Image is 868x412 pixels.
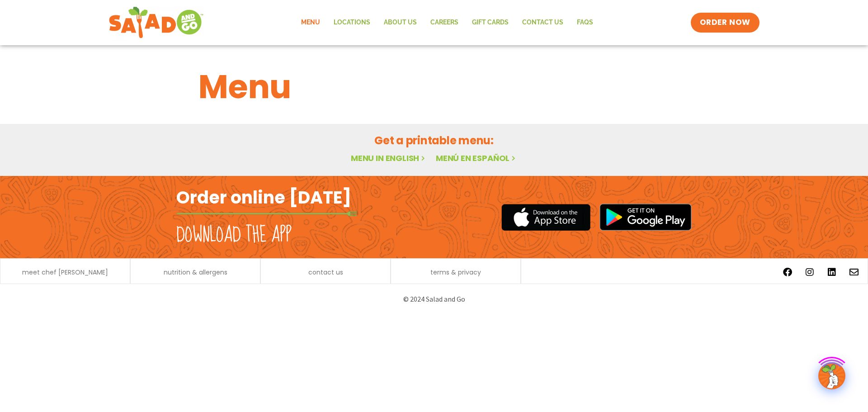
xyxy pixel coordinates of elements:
a: nutrition & allergens [164,269,227,275]
h2: Download the app [176,223,292,248]
h1: Menu [198,62,670,111]
img: appstore [501,203,590,232]
a: Locations [327,12,377,33]
a: Menú en español [436,152,517,164]
a: FAQs [570,12,600,33]
a: meet chef [PERSON_NAME] [22,269,108,275]
img: fork [176,211,357,216]
img: new-SAG-logo-768×292 [108,5,204,41]
a: Careers [424,12,465,33]
img: google_play [599,204,692,231]
a: Menu [294,12,327,33]
a: GIFT CARDS [465,12,515,33]
nav: Menu [294,12,600,33]
a: Menu in English [351,152,427,164]
h2: Order online [DATE] [176,186,351,208]
a: ORDER NOW [691,13,759,33]
a: terms & privacy [430,269,481,275]
h2: Get a printable menu: [198,133,670,148]
a: Contact Us [515,12,570,33]
a: About Us [377,12,424,33]
a: contact us [308,269,343,275]
span: ORDER NOW [700,17,750,28]
p: © 2024 Salad and Go [181,293,687,305]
